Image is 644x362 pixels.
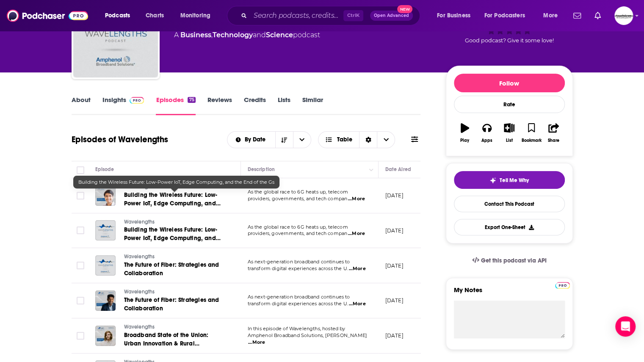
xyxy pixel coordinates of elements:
button: open menu [479,9,537,22]
div: Date Aired [385,164,411,174]
div: Episode [95,164,114,174]
span: Building the Wireless Future: Low-Power IoT, Edge Computing, and the End of the Gs [124,226,221,250]
span: As the global race to 6G heats up, telecom [248,189,348,195]
a: Broadband State of the Union: Urban Innovation & Rural Challenges Part II [124,331,226,348]
span: Charts [146,10,164,22]
p: [DATE] [385,297,404,304]
button: open menu [537,9,568,22]
div: Bookmark [521,138,541,143]
span: Logged in as jvervelde [614,6,633,25]
a: Get this podcast via API [465,250,553,271]
span: transform digital experiences across the U. [248,301,348,307]
div: Apps [481,138,492,143]
span: and [253,31,266,39]
div: Play [460,138,469,143]
span: , [211,31,213,39]
button: open menu [293,132,311,148]
span: Toggle select row [77,262,84,269]
span: More [543,10,558,22]
img: Podchaser - Follow, Share and Rate Podcasts [7,8,88,24]
img: Podchaser Pro [555,282,570,289]
span: The Future of Fiber: Strategies and Collaboration [124,296,219,312]
span: As next-generation broadband continues to [248,294,350,300]
button: Bookmark [520,118,542,148]
input: Search podcasts, credits, & more... [250,9,343,22]
button: Sort Direction [275,132,293,148]
span: Good podcast? Give it some love! [465,37,554,44]
button: Play [454,118,476,148]
img: User Profile [614,6,633,25]
a: Wavelengths [124,253,226,261]
button: Open AdvancedNew [370,11,413,21]
h1: Episodes of Wavelengths [72,134,168,145]
span: Wavelengths [124,219,155,225]
span: Table [337,137,352,143]
div: Open Intercom Messenger [615,316,636,337]
a: Show notifications dropdown [570,8,584,23]
span: In this episode of Wavelengths, hosted by [248,326,345,332]
a: Similar [302,96,323,115]
span: Monitoring [180,10,210,22]
span: Wavelengths [124,254,155,260]
button: Follow [454,74,565,92]
span: As next-generation broadband continues to [248,259,350,265]
a: Credits [244,96,266,115]
span: ...More [248,339,265,346]
span: By Date [245,137,268,143]
p: [DATE] [385,332,404,339]
a: The Future of Fiber: Strategies and Collaboration [124,261,226,278]
a: Building the Wireless Future: Low-Power IoT, Edge Computing, and the End of the Gs [124,191,226,208]
p: [DATE] [385,192,404,199]
span: The Future of Fiber: Strategies and Collaboration [124,261,219,277]
span: Tell Me Why [500,177,529,184]
a: Pro website [555,281,570,289]
a: About [72,96,91,115]
a: Technology [213,31,253,39]
span: Ctrl K [343,10,363,21]
div: Description [248,164,275,174]
a: InsightsPodchaser Pro [102,96,144,115]
span: Wavelengths [124,324,155,330]
button: Apps [476,118,498,148]
a: Contact This Podcast [454,196,565,212]
a: Business [180,31,211,39]
a: Science [266,31,293,39]
span: Toggle select row [77,192,84,199]
span: Get this podcast via API [481,257,546,264]
button: Show profile menu [614,6,633,25]
button: open menu [431,9,481,22]
h2: Choose List sort [227,131,311,148]
div: Search podcasts, credits, & more... [235,6,428,25]
div: Rate [454,96,565,113]
button: open menu [174,9,221,22]
span: Wavelengths [124,289,155,295]
a: Show notifications dropdown [591,8,604,23]
span: For Business [437,10,470,22]
div: 75 [188,97,195,103]
button: Choose View [318,131,395,148]
span: providers, governments, and tech compan [248,196,348,202]
a: Building the Wireless Future: Low-Power IoT, Edge Computing, and the End of the Gs [124,226,226,243]
button: Column Actions [366,165,376,175]
button: Share [542,118,564,148]
span: ...More [348,301,365,307]
button: tell me why sparkleTell Me Why [454,171,565,189]
div: List [506,138,513,143]
span: Toggle select row [77,332,84,340]
span: Toggle select row [77,297,84,304]
span: transform digital experiences across the U. [248,265,348,271]
img: tell me why sparkle [489,177,496,184]
span: Wavelengths [124,184,155,190]
a: Reviews [207,96,232,115]
label: My Notes [454,286,565,301]
button: open menu [99,9,141,22]
span: Building the Wireless Future: Low-Power IoT, Edge Computing, and the End of the Gs [124,191,221,216]
img: Podchaser Pro [130,97,144,104]
a: Wavelengths [124,218,226,226]
span: Broadband State of the Union: Urban Innovation & Rural Challenges Part II [124,332,209,356]
div: Share [548,138,559,143]
span: As the global race to 6G heats up, telecom [248,224,348,230]
p: [DATE] [385,227,404,234]
span: ...More [348,265,365,272]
